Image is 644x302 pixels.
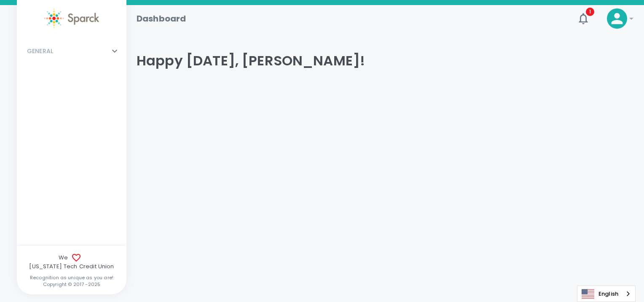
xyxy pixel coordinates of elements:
[27,47,53,55] p: GENERAL
[44,8,99,28] img: Sparck logo
[17,274,126,281] p: Recognition as unique as you are!
[573,8,593,29] button: 1
[17,253,126,271] span: We [US_STATE] Tech Credit Union
[17,8,126,28] a: Sparck logo
[137,12,186,25] h1: Dashboard
[577,286,635,302] a: English
[17,281,126,288] p: Copyright © 2017 - 2025
[586,8,594,16] span: 1
[17,38,126,64] div: GENERAL
[577,286,636,302] div: Language
[137,52,634,69] h4: Happy [DATE], [PERSON_NAME]!
[577,286,636,302] aside: Language selected: English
